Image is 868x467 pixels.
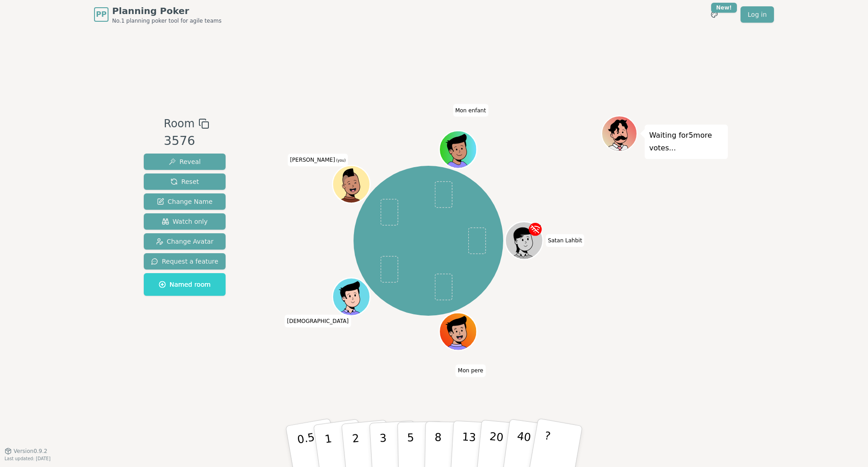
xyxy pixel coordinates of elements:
[164,116,194,132] span: Room
[144,273,226,296] button: Named room
[112,5,222,17] span: Planning Poker
[164,132,209,150] div: 3576
[112,17,222,24] span: No.1 planning poker tool for agile teams
[94,5,222,24] a: PPPlanning PokerNo.1 planning poker tool for agile teams
[151,257,218,266] span: Request a feature
[649,129,723,154] p: Waiting for 5 more votes...
[170,177,199,186] span: Reset
[96,9,106,20] span: PP
[162,217,208,226] span: Watch only
[144,154,226,170] button: Reveal
[156,237,214,246] span: Change Avatar
[169,157,201,166] span: Reveal
[5,448,47,455] button: Version0.9.2
[711,3,737,13] div: New!
[335,159,346,163] span: (you)
[5,456,51,461] span: Last updated: [DATE]
[144,213,226,230] button: Watch only
[453,104,488,117] span: Click to change your name
[144,193,226,210] button: Change Name
[144,233,226,250] button: Change Avatar
[159,280,211,289] span: Named room
[285,315,351,327] span: Click to change your name
[546,234,585,247] span: Click to change your name
[706,6,722,23] button: New!
[144,173,226,190] button: Reset
[144,253,226,270] button: Request a feature
[456,365,486,377] span: Click to change your name
[288,154,348,167] span: Click to change your name
[741,6,774,23] a: Log in
[14,448,47,455] span: Version 0.9.2
[334,167,369,202] button: Click to change your avatar
[157,197,212,206] span: Change Name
